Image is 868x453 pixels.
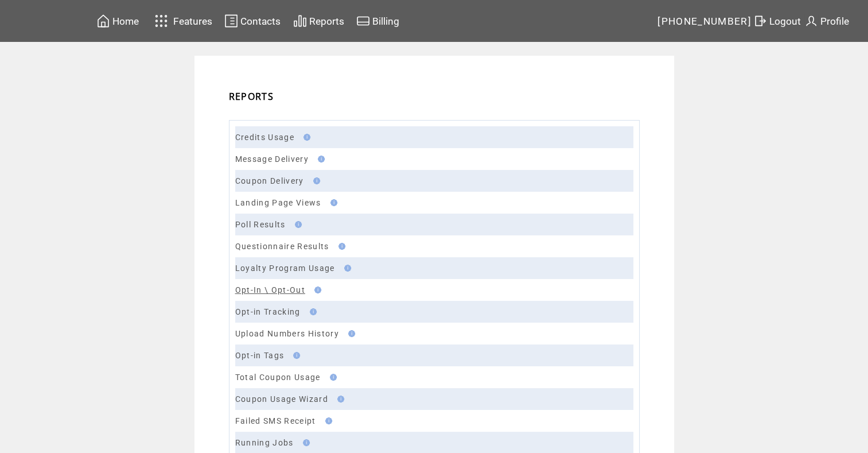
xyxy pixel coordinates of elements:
[229,90,274,103] span: REPORTS
[235,176,304,185] a: Coupon Delivery
[327,199,337,206] img: help.gif
[223,12,282,30] a: Contacts
[335,243,345,250] img: help.gif
[355,12,401,30] a: Billing
[235,242,329,251] a: Questionnaire Results
[150,10,215,32] a: Features
[173,16,212,27] span: Features
[151,11,172,30] img: features.svg
[314,156,325,162] img: help.gif
[299,439,310,446] img: help.gif
[95,12,141,30] a: Home
[803,12,851,30] a: Profile
[112,16,139,27] span: Home
[804,14,818,28] img: profile.svg
[235,285,305,295] a: Opt-In \ Opt-Out
[235,307,301,316] a: Opt-in Tracking
[334,396,344,402] img: help.gif
[326,374,337,381] img: help.gif
[235,438,294,447] a: Running Jobs
[235,416,316,425] a: Failed SMS Receipt
[291,221,302,228] img: help.gif
[372,16,399,27] span: Billing
[235,264,335,273] a: Loyalty Program Usage
[235,133,294,142] a: Credits Usage
[96,14,110,28] img: home.svg
[235,154,309,164] a: Message Delivery
[235,329,339,338] a: Upload Numbers History
[224,14,238,28] img: contacts.svg
[293,14,307,28] img: chart.svg
[310,177,320,184] img: help.gif
[753,14,767,28] img: exit.svg
[235,198,321,207] a: Landing Page Views
[356,14,370,28] img: creidtcard.svg
[309,16,344,27] span: Reports
[345,330,355,337] img: help.gif
[306,308,317,315] img: help.gif
[820,16,849,27] span: Profile
[300,134,310,141] img: help.gif
[322,417,332,424] img: help.gif
[235,373,321,382] a: Total Coupon Usage
[752,12,803,30] a: Logout
[290,352,300,359] img: help.gif
[240,16,281,27] span: Contacts
[235,394,328,404] a: Coupon Usage Wizard
[341,265,351,272] img: help.gif
[769,16,801,27] span: Logout
[291,12,346,30] a: Reports
[311,286,321,293] img: help.gif
[235,351,285,360] a: Opt-in Tags
[235,220,286,229] a: Poll Results
[657,16,752,27] span: [PHONE_NUMBER]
